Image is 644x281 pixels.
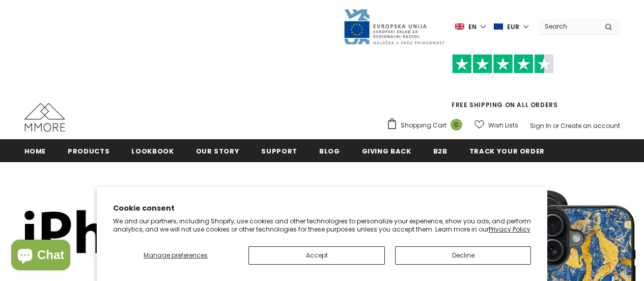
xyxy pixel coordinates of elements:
[319,146,340,156] span: Blog
[489,225,530,234] a: Privacy Policy
[144,251,208,260] span: Manage preferences
[68,146,109,156] span: Products
[24,146,46,156] span: Home
[386,59,620,109] span: FREE SHIPPING ON ALL ORDERS
[452,54,554,74] img: Trust Pilot Stars
[343,8,445,45] img: Javni Razpis
[24,103,65,132] img: MMORE Cases
[196,139,240,162] a: Our Story
[319,139,340,162] a: Blog
[474,116,518,134] a: Wish Lists
[488,120,518,131] span: Wish Lists
[507,22,519,32] span: EUR
[386,118,467,133] a: Shopping Cart 0
[433,146,447,156] span: B2B
[248,246,384,265] button: Accept
[468,22,477,32] span: en
[401,120,446,131] span: Shopping Cart
[362,139,411,162] a: Giving back
[395,246,531,265] button: Decline
[261,146,297,156] span: support
[433,139,447,162] a: B2B
[530,121,551,130] a: Sign In
[113,246,239,265] button: Manage preferences
[561,121,620,130] a: Create an account
[24,139,46,162] a: Home
[469,146,545,156] span: Track your order
[113,217,531,233] p: We and our partners, including Shopify, use cookies and other technologies to personalize your ex...
[539,19,597,34] input: Search Site
[196,146,240,156] span: Our Story
[343,22,445,31] a: Javni Razpis
[113,203,531,214] h2: Cookie consent
[362,146,411,156] span: Giving back
[553,121,559,130] span: or
[455,22,464,31] img: i-lang-1.png
[68,139,109,162] a: Products
[469,139,545,162] a: Track your order
[8,240,73,273] inbox-online-store-chat: Shopify online store chat
[261,139,297,162] a: support
[451,119,462,131] span: 0
[131,146,174,156] span: Lookbook
[131,139,174,162] a: Lookbook
[386,73,620,100] iframe: Customer reviews powered by Trustpilot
